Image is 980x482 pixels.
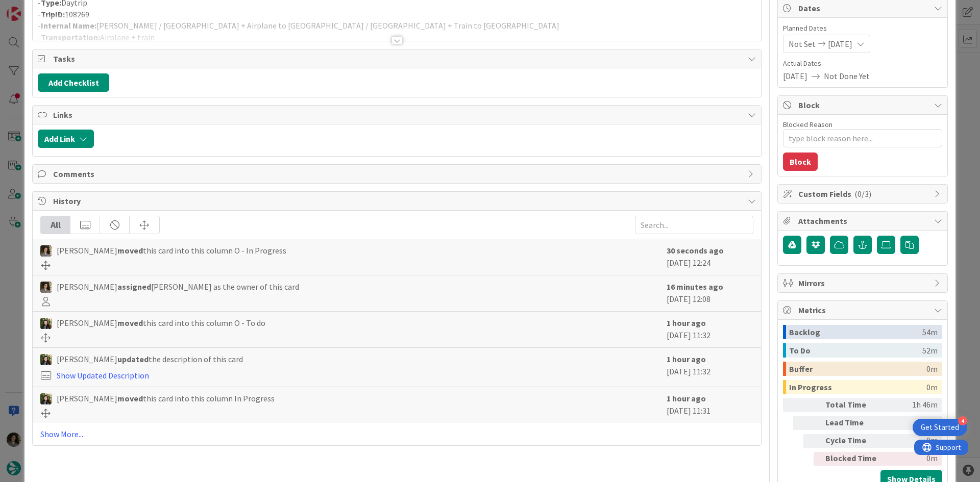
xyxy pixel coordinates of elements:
[789,362,926,376] div: Buffer
[798,188,929,200] span: Custom Fields
[667,245,724,256] b: 30 seconds ago
[828,38,852,50] span: [DATE]
[57,281,299,293] span: [PERSON_NAME] [PERSON_NAME] as the owner of this card
[783,153,818,171] button: Block
[926,380,938,394] div: 0m
[117,393,143,403] b: moved
[667,353,753,382] div: [DATE] 11:32
[825,434,881,448] div: Cycle Time
[798,304,929,316] span: Metrics
[886,398,938,412] div: 1h 46m
[53,109,743,121] span: Links
[783,70,807,82] span: [DATE]
[667,282,723,292] b: 16 minutes ago
[53,168,743,180] span: Comments
[57,370,149,380] a: Show Updated Description
[789,325,922,339] div: Backlog
[57,353,243,365] span: [PERSON_NAME] the description of this card
[53,195,743,207] span: History
[921,422,959,433] div: Get Started
[886,434,938,448] div: 0m
[886,416,938,430] div: 52m
[40,245,52,257] img: MS
[667,318,706,328] b: 1 hour ago
[783,120,832,129] label: Blocked Reason
[57,317,265,329] span: [PERSON_NAME] this card into this column O - To do
[825,452,881,466] div: Blocked Time
[824,70,870,82] span: Not Done Yet
[789,343,922,358] div: To Do
[40,428,753,440] a: Show More...
[825,398,881,412] div: Total Time
[40,318,52,329] img: BC
[38,73,109,92] button: Add Checklist
[798,99,929,111] span: Block
[41,9,65,19] strong: TripID:
[38,9,756,20] p: - 108269
[57,392,275,404] span: [PERSON_NAME] this card into this column In Progress
[783,23,942,34] span: Planned Dates
[922,325,938,339] div: 54m
[53,53,743,65] span: Tasks
[667,317,753,342] div: [DATE] 11:32
[913,419,967,436] div: Open Get Started checklist, remaining modules: 4
[854,189,871,199] span: ( 0/3 )
[798,215,929,227] span: Attachments
[798,277,929,289] span: Mirrors
[117,318,143,328] b: moved
[117,354,149,364] b: updated
[40,282,52,293] img: MS
[667,281,753,306] div: [DATE] 12:08
[922,343,938,358] div: 52m
[117,282,151,292] b: assigned
[21,2,46,14] span: Support
[117,245,143,256] b: moved
[57,244,286,257] span: [PERSON_NAME] this card into this column O - In Progress
[667,244,753,270] div: [DATE] 12:24
[40,393,52,404] img: BC
[789,380,926,394] div: In Progress
[789,38,816,50] span: Not Set
[667,354,706,364] b: 1 hour ago
[40,354,52,365] img: BC
[635,216,753,234] input: Search...
[41,216,70,234] div: All
[38,130,94,148] button: Add Link
[798,2,929,14] span: Dates
[667,393,706,403] b: 1 hour ago
[958,416,967,425] div: 4
[667,392,753,418] div: [DATE] 11:31
[926,362,938,376] div: 0m
[783,58,942,69] span: Actual Dates
[886,452,938,466] div: 0m
[825,416,881,430] div: Lead Time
